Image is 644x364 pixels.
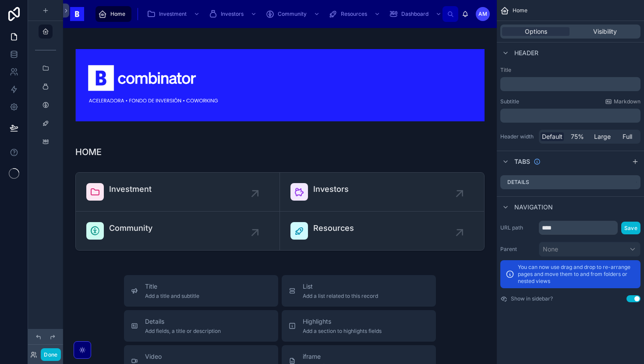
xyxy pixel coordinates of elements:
span: List [303,282,378,291]
div: scrollable content [91,4,442,24]
span: None [543,245,558,254]
label: Title [500,67,640,74]
span: iframe [303,352,356,361]
button: Save [621,222,640,234]
a: Community [263,6,324,22]
a: Investors [206,6,261,22]
button: TitleAdd a title and subtitle [124,275,278,307]
span: Dashboard [401,11,428,18]
span: Visibility [593,27,617,36]
label: Subtitle [500,98,519,105]
span: Full [623,132,632,141]
label: Parent [500,246,535,253]
span: Markdown [614,98,640,105]
span: Resources [341,11,367,18]
span: Highlights [303,317,382,326]
span: Tabs [514,157,530,166]
button: ListAdd a list related to this record [282,275,436,307]
span: Home [110,11,125,18]
img: App logo [70,7,84,21]
a: Home [96,6,131,22]
span: Add fields, a title or description [145,328,221,335]
div: scrollable content [500,109,640,123]
label: Show in sidebar? [511,295,553,302]
a: Dashboard [386,6,446,22]
span: Header [514,49,538,57]
span: Navigation [514,203,553,212]
div: scrollable content [500,77,640,91]
a: Markdown [605,98,640,105]
button: DetailsAdd fields, a title or description [124,310,278,342]
p: You can now use drag and drop to re-arrange pages and move them to and from folders or nested views [518,264,635,285]
button: HighlightsAdd a section to highlights fields [282,310,436,342]
span: Large [594,132,611,141]
label: Header width [500,133,535,140]
span: Add a list related to this record [303,293,378,300]
span: Default [542,132,563,141]
span: Options [525,27,547,36]
span: Home [513,7,527,14]
span: Investors [221,11,244,18]
span: Community [278,11,307,18]
button: None [539,242,640,257]
a: Resources [326,6,385,22]
span: Details [145,317,221,326]
span: Title [145,282,199,291]
label: URL path [500,224,535,231]
span: Video [145,352,195,361]
button: Done [41,348,60,361]
span: AM [478,11,487,18]
span: Add a title and subtitle [145,293,199,300]
a: Investment [144,6,204,22]
label: Details [507,179,529,186]
span: Investment [159,11,187,18]
span: 75% [571,132,584,141]
span: Add a section to highlights fields [303,328,382,335]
